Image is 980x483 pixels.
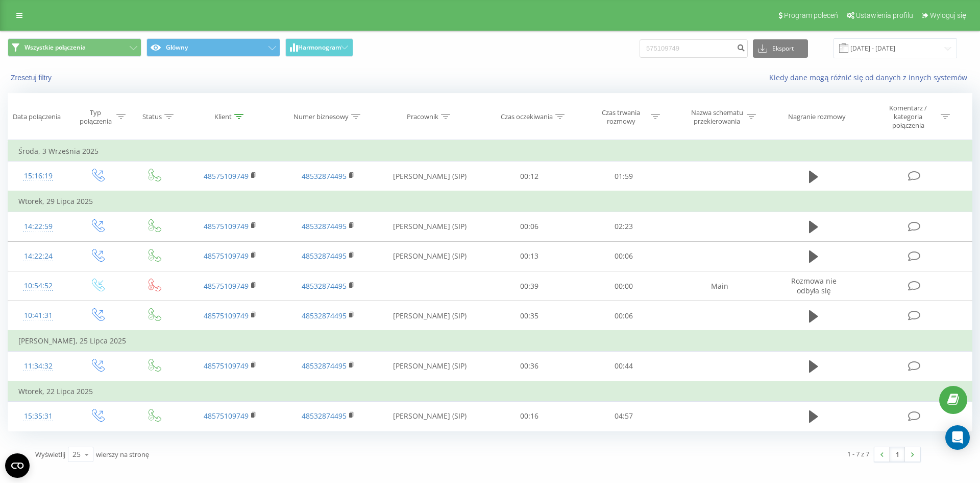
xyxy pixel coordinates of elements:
[146,38,280,57] button: Główny
[482,162,576,192] td: 00:12
[204,361,249,371] a: 48575109749
[377,212,482,241] td: [PERSON_NAME] (SIP)
[18,166,58,186] div: 15:16:19
[377,162,482,192] td: [PERSON_NAME] (SIP)
[377,351,482,381] td: [PERSON_NAME] (SIP)
[204,221,249,231] a: 48575109749
[482,301,576,331] td: 00:35
[482,212,576,241] td: 00:06
[204,411,249,421] a: 48575109749
[8,141,972,162] td: Środa, 3 Września 2025
[482,271,576,301] td: 00:39
[8,331,972,351] td: [PERSON_NAME], 25 Lipca 2025
[204,171,249,181] a: 48575109749
[930,11,966,19] span: Wyloguj się
[576,162,670,192] td: 01:59
[640,39,748,58] input: Wyszukiwanie według numeru
[769,73,972,82] a: Kiedy dane mogą różnić się od danych z innych systemów
[214,112,232,121] div: Klient
[204,251,249,261] a: 48575109749
[302,311,347,320] a: 48532874495
[377,241,482,271] td: [PERSON_NAME] (SIP)
[142,112,162,121] div: Status
[302,221,347,231] a: 48532874495
[594,108,648,126] div: Czas trwania rozmowy
[482,401,576,431] td: 00:16
[576,401,670,431] td: 04:57
[18,356,58,376] div: 11:34:32
[18,246,58,266] div: 14:22:24
[377,301,482,331] td: [PERSON_NAME] (SIP)
[847,449,869,459] div: 1 - 7 z 7
[5,453,30,478] button: Open CMP widget
[501,112,553,121] div: Czas oczekiwania
[856,11,913,19] span: Ustawienia profilu
[298,44,341,51] span: Harmonogram
[8,191,972,212] td: Wtorek, 29 Lipca 2025
[18,406,58,426] div: 15:35:31
[576,271,670,301] td: 00:00
[576,301,670,331] td: 00:06
[482,241,576,271] td: 00:13
[377,401,482,431] td: [PERSON_NAME] (SIP)
[878,104,938,130] div: Komentarz / kategoria połączenia
[8,38,141,57] button: Wszystkie połączenia
[576,351,670,381] td: 00:44
[8,73,57,82] button: Zresetuj filtry
[576,212,670,241] td: 02:23
[753,39,808,58] button: Eksport
[35,450,65,459] span: Wyświetlij
[671,271,769,301] td: Main
[302,171,347,181] a: 48532874495
[407,112,438,121] div: Pracownik
[13,112,61,121] div: Data połączenia
[18,276,58,296] div: 10:54:52
[302,251,347,261] a: 48532874495
[77,108,114,126] div: Typ połączenia
[293,112,349,121] div: Numer biznesowy
[18,306,58,326] div: 10:41:31
[204,311,249,320] a: 48575109749
[576,241,670,271] td: 00:06
[204,281,249,291] a: 48575109749
[791,276,837,295] span: Rozmowa nie odbyła się
[890,447,905,462] a: 1
[18,217,58,237] div: 14:22:59
[96,450,149,459] span: wierszy na stronę
[302,281,347,291] a: 48532874495
[302,411,347,421] a: 48532874495
[482,351,576,381] td: 00:36
[72,449,81,459] div: 25
[690,108,744,126] div: Nazwa schematu przekierowania
[302,361,347,371] a: 48532874495
[8,381,972,402] td: Wtorek, 22 Lipca 2025
[945,425,970,450] div: Open Intercom Messenger
[788,112,846,121] div: Nagranie rozmowy
[784,11,838,19] span: Program poleceń
[285,38,353,57] button: Harmonogram
[24,43,86,52] span: Wszystkie połączenia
